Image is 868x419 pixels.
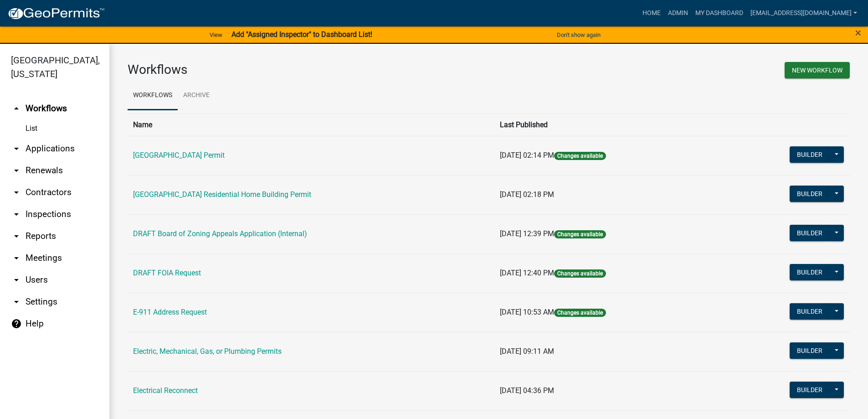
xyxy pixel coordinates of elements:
a: E-911 Address Request [133,308,207,316]
span: [DATE] 09:11 AM [500,347,554,356]
button: Builder [790,264,830,280]
button: Builder [790,342,830,359]
h3: Workflows [128,62,482,78]
span: [DATE] 02:18 PM [500,190,554,199]
a: [EMAIL_ADDRESS][DOMAIN_NAME] [747,5,861,22]
i: arrow_drop_down [11,253,22,264]
i: arrow_drop_down [11,296,22,307]
i: arrow_drop_down [11,165,22,176]
span: × [855,26,861,39]
span: Changes available [554,152,606,160]
button: Builder [790,225,830,241]
th: Name [128,114,494,136]
a: [GEOGRAPHIC_DATA] Permit [133,151,225,160]
a: My Dashboard [692,5,747,22]
a: Electrical Reconnect [133,386,198,395]
button: Builder [790,146,830,163]
i: arrow_drop_down [11,209,22,220]
a: View [206,27,226,42]
button: Don't show again [553,27,604,42]
button: Builder [790,382,830,398]
a: Electric, Mechanical, Gas, or Plumbing Permits [133,347,282,356]
span: [DATE] 02:14 PM [500,151,554,160]
i: arrow_drop_down [11,274,22,285]
a: Archive [178,81,215,110]
button: Close [855,27,861,38]
a: Home [639,5,664,22]
span: Changes available [554,309,606,317]
a: [GEOGRAPHIC_DATA] Residential Home Building Permit [133,190,311,199]
i: help [11,318,22,329]
span: [DATE] 04:36 PM [500,386,554,395]
span: [DATE] 12:40 PM [500,269,554,277]
span: [DATE] 10:53 AM [500,308,554,316]
strong: Add "Assigned Inspector" to Dashboard List! [231,30,372,39]
i: arrow_drop_down [11,187,22,198]
button: Builder [790,186,830,202]
i: arrow_drop_up [11,103,22,114]
a: Workflows [128,81,178,110]
span: Changes available [554,269,606,278]
i: arrow_drop_down [11,143,22,154]
span: Changes available [554,230,606,238]
button: New Workflow [785,62,850,78]
button: Builder [790,303,830,320]
a: DRAFT Board of Zoning Appeals Application (Internal) [133,229,307,238]
th: Last Published [494,114,722,136]
a: DRAFT FOIA Request [133,269,201,277]
a: Admin [664,5,692,22]
span: [DATE] 12:39 PM [500,229,554,238]
i: arrow_drop_down [11,231,22,242]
